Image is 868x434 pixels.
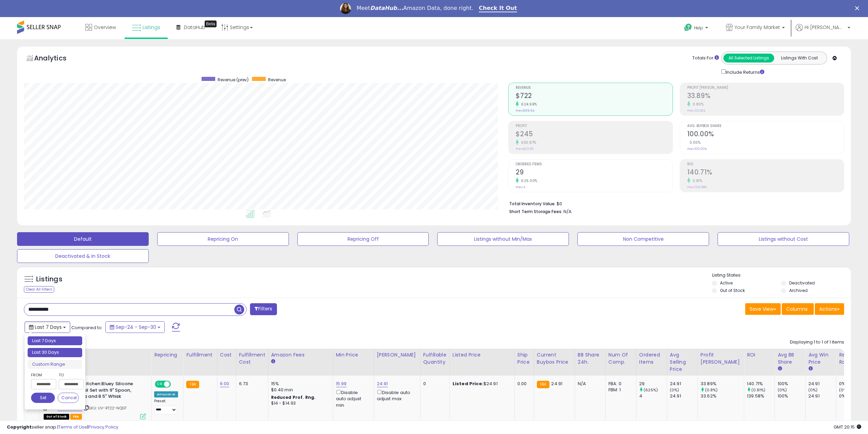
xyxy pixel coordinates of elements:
small: FBA [537,381,549,388]
small: Avg BB Share. [778,366,782,372]
span: OFF [170,381,181,387]
a: Terms of Use [58,424,87,430]
button: Listings without Cost [718,232,849,246]
div: 24.91 [808,381,836,387]
li: $0 [509,199,839,207]
div: Close [855,6,862,10]
span: Columns [786,306,808,312]
i: Get Help [684,23,692,32]
p: Listing States: [712,272,851,279]
h2: $245 [516,130,672,139]
div: FBM: 1 [608,387,631,393]
span: 2025-10-8 20:15 GMT [834,424,861,430]
b: Handstand Kitchen Bluey Silicone Baking Utensil Set with 9" Spoon, 8.75" Spatula and 8.5" Whisk [56,381,139,402]
button: Listings without Min/Max [437,232,569,246]
small: Amazon Fees. [271,359,275,365]
span: FBA [70,414,82,420]
div: Num of Comp. [608,351,633,366]
div: 33.89% [701,381,744,387]
b: Short Term Storage Fees: [509,209,562,214]
div: Include Returns [716,68,773,76]
button: Non Competitive [577,232,709,246]
small: (0%) [839,387,849,393]
div: 15% [271,381,328,387]
div: 0 [423,381,444,387]
small: Avg Win Price. [808,366,812,372]
div: Listed Price [453,351,512,359]
span: Hi [PERSON_NAME] [805,24,845,31]
small: (625%) [644,387,658,393]
div: $0.40 min [271,387,328,393]
small: 625.00% [519,178,538,183]
button: Columns [782,303,814,315]
a: 15.99 [336,380,347,387]
div: 0% [839,381,867,387]
div: ROI [747,351,772,359]
small: FBA [186,381,199,388]
button: Set [31,393,55,403]
label: From [31,372,55,378]
a: Help [679,18,715,39]
span: ROI [687,163,844,166]
div: 139.58% [747,393,775,399]
a: Your Family Market [721,17,790,39]
div: Title [42,351,148,359]
div: Avg Selling Price [670,351,695,373]
a: 6.00 [220,380,230,387]
span: Compared to: [71,324,103,331]
li: Last 30 Days [28,348,82,357]
span: Revenue [516,86,672,90]
a: Privacy Policy [88,424,118,430]
div: N/A [578,381,600,387]
li: Last 7 Days [28,336,82,346]
h2: $722 [516,92,672,101]
b: Total Inventory Value: [509,201,556,207]
small: Prev: $99.64 [516,109,534,113]
span: Overview [94,24,116,31]
small: Prev: 4 [516,185,525,189]
button: Filters [250,303,277,315]
div: Ordered Items [639,351,664,366]
small: 0.80% [690,102,704,107]
div: Disable auto adjust min [336,389,369,408]
h5: Analytics [34,53,80,65]
div: 6.73 [239,381,263,387]
div: 33.62% [701,393,744,399]
small: (0%) [670,387,679,393]
span: Revenue (prev) [218,77,249,83]
b: Listed Price: [453,380,484,387]
b: Reduced Prof. Rng. [271,394,316,400]
div: Fulfillable Quantity [423,351,447,366]
small: Prev: 100.00% [687,147,707,151]
h5: Listings [36,275,62,284]
span: Avg. Buybox Share [687,124,844,128]
a: Listings [127,17,165,38]
button: Listings With Cost [774,54,825,62]
div: 4 [639,393,667,399]
small: Prev: $33.50 [516,147,534,151]
small: (0.81%) [751,387,765,393]
span: Help [694,25,703,31]
h2: 100.00% [687,130,844,139]
small: (0.8%) [705,387,718,393]
div: Avg BB Share [778,351,803,366]
span: Listings [143,24,160,31]
div: Profit [PERSON_NAME] [701,351,741,366]
h2: 33.89% [687,92,844,101]
label: To [59,372,79,378]
div: Preset: [154,399,178,414]
div: FBA: 0 [608,381,631,387]
div: Totals For [692,55,719,61]
a: 24.91 [377,380,388,387]
small: Prev: 139.58% [687,185,707,189]
small: 0.00% [687,140,701,145]
span: All listings that are currently out of stock and unavailable for purchase on Amazon [44,414,69,420]
small: (0%) [778,387,787,393]
div: 24.91 [808,393,836,399]
label: Out of Stock [720,288,745,293]
h2: 140.71% [687,168,844,178]
div: $14 - $14.93 [271,401,328,406]
div: 0.00 [517,381,529,387]
div: Clear All Filters [24,286,54,293]
small: 630.87% [519,140,536,145]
